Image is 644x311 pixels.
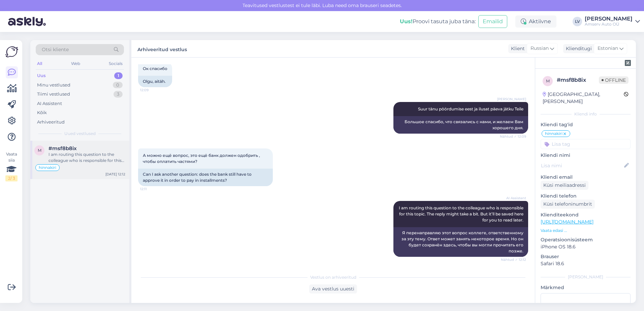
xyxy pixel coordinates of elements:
label: Arhiveeritud vestlus [137,44,187,53]
div: Küsi telefoninumbrit [541,200,595,209]
div: Я перенаправляю этот вопрос коллеге, ответственному за эту тему. Ответ может занять некоторое вре... [393,227,528,257]
b: Uus! [400,18,413,25]
p: Kliendi email [541,174,631,181]
span: Russian [530,45,549,52]
span: Nähtud ✓ 12:09 [500,134,526,139]
div: Klienditugi [563,45,592,52]
span: А можно ещё вопрос, это ещё банк должен одобрить , чтобы оплатить частями? [143,153,261,164]
span: 12:11 [140,186,165,192]
div: All [36,59,43,68]
div: Amserv Auto OÜ [585,22,633,27]
a: [URL][DOMAIN_NAME] [541,219,593,225]
span: Offline [599,76,629,84]
p: Kliendi tag'id [541,121,631,128]
div: 0 [113,82,123,89]
div: AI Assistent [37,100,62,107]
p: Operatsioonisüsteem [541,236,631,243]
div: Vaata siia [5,151,18,181]
div: Proovi tasuta juba täna: [400,18,476,26]
span: Suur tänu pöördumise eest ja ilusat päeva jätku Teile [418,106,523,111]
img: zendesk [625,60,631,66]
p: Kliendi telefon [541,193,631,200]
span: Uued vestlused [64,131,96,137]
p: iPhone OS 18.6 [541,243,631,250]
div: Küsi meiliaadressi [541,181,588,190]
div: 1 [114,72,123,79]
div: Minu vestlused [37,82,70,89]
span: Otsi kliente [42,46,69,53]
div: LV [573,17,582,26]
p: Vaata edasi ... [541,228,631,234]
span: Estonian [598,45,618,52]
a: [PERSON_NAME]Amserv Auto OÜ [585,16,640,27]
div: [PERSON_NAME] [541,274,631,280]
div: Kliendi info [541,111,631,117]
p: Märkmed [541,284,631,291]
span: hinnakiri [545,132,562,136]
div: Ava vestlus uuesti [309,284,357,293]
span: Ок спасибо [143,66,167,71]
div: 2 / 3 [5,175,18,181]
div: Web [70,59,82,68]
div: Tiimi vestlused [37,91,70,98]
div: [PERSON_NAME] [585,16,633,22]
div: Socials [107,59,124,68]
span: #msf8b8ix [49,145,77,151]
div: Kõik [37,109,47,116]
p: Safari 18.6 [541,260,631,267]
div: Can I ask another question: does the bank still have to approve it in order to pay in installments? [138,169,273,186]
div: Olgu, aitäh. [138,76,172,87]
div: # msf8b8ix [557,76,599,84]
div: Aktiivne [515,15,556,28]
span: hinnakiri [39,166,56,170]
input: Lisa tag [541,139,631,149]
div: Arhiveeritud [37,119,65,126]
span: m [38,148,41,153]
p: Klienditeekond [541,211,631,218]
img: Askly Logo [5,45,18,58]
div: Uus [37,72,46,79]
span: Vestlus on arhiveeritud [310,274,356,280]
p: Kliendi nimi [541,152,631,159]
div: 3 [114,91,123,98]
div: Большое спасибо, что связались с нами, и желаем Вам хорошего дня. [393,116,528,134]
span: [PERSON_NAME] [497,97,526,102]
span: Nähtud ✓ 12:12 [501,257,526,262]
div: [DATE] 12:12 [105,172,125,177]
p: Brauser [541,253,631,260]
div: Klient [508,45,525,52]
div: [GEOGRAPHIC_DATA], [PERSON_NAME] [543,91,624,105]
div: I am routing this question to the colleague who is responsible for this topic. The reply might ta... [49,151,125,164]
span: AI Assistent [501,196,526,201]
button: Emailid [478,15,507,28]
span: 12:09 [140,88,165,93]
input: Lisa nimi [541,162,623,169]
span: I am routing this question to the colleague who is responsible for this topic. The reply might ta... [399,205,524,222]
span: m [546,78,550,83]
